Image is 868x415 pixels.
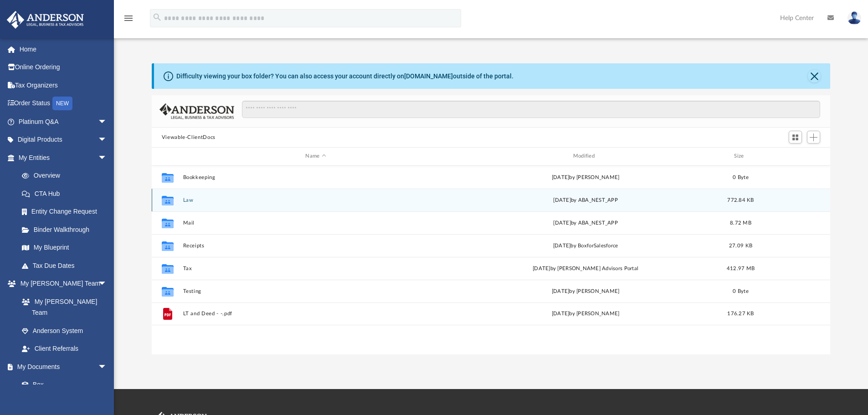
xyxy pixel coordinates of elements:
div: grid [152,166,831,354]
button: Viewable-ClientDocs [162,133,216,142]
span: 412.97 MB [727,266,755,271]
a: Digital Productsarrow_drop_down [6,131,121,149]
button: Bookkeeping [183,174,448,180]
span: 772.84 KB [727,197,754,202]
a: Client Referrals [13,340,116,358]
button: Receipts [183,243,448,249]
div: [DATE] by [PERSON_NAME] [452,310,718,318]
button: Mail [183,220,448,226]
i: search [152,12,162,22]
a: Box [13,376,112,394]
div: id [763,152,827,160]
a: Tax Organizers [6,76,121,94]
a: My Blueprint [13,239,116,257]
span: 27.09 KB [729,243,752,248]
a: Overview [13,167,121,185]
span: arrow_drop_down [98,131,116,149]
a: My Entitiesarrow_drop_down [6,149,121,167]
a: Anderson System [13,322,116,340]
button: Close [808,70,821,82]
div: [DATE] by [PERSON_NAME] [452,173,718,181]
span: 0 Byte [733,174,749,179]
div: Modified [452,152,719,160]
button: Add [807,131,821,143]
span: arrow_drop_down [98,149,116,167]
a: Platinum Q&Aarrow_drop_down [6,113,121,131]
a: menu [123,17,134,24]
div: id [156,152,179,160]
span: arrow_drop_down [98,113,116,131]
a: Binder Walkthrough [13,220,121,239]
a: My [PERSON_NAME] Team [13,292,112,322]
input: Search files and folders [242,101,820,118]
img: Anderson Advisors Platinum Portal [4,11,87,29]
a: CTA Hub [13,184,121,203]
a: My Documentsarrow_drop_down [6,358,116,376]
button: Switch to Grid View [789,131,802,143]
a: Tax Due Dates [13,256,121,275]
button: Testing [183,288,448,294]
div: Size [722,152,759,160]
div: [DATE] by ABA_NEST_APP [452,219,718,227]
a: Home [6,40,121,58]
i: menu [123,13,134,24]
a: Online Ordering [6,58,121,77]
div: Difficulty viewing your box folder? You can also access your account directly on outside of the p... [176,72,514,81]
a: Entity Change Request [13,203,121,221]
span: 8.72 MB [730,220,751,225]
a: My [PERSON_NAME] Teamarrow_drop_down [6,275,116,293]
div: Name [182,152,448,160]
div: [DATE] by BoxforSalesforce [452,241,718,250]
div: NEW [52,97,72,110]
div: [DATE] by [PERSON_NAME] Advisors Portal [452,264,718,272]
span: arrow_drop_down [98,275,116,293]
div: [DATE] by [PERSON_NAME] [452,287,718,295]
span: 0 Byte [733,288,749,293]
button: Tax [183,266,448,272]
span: 176.27 KB [727,311,754,316]
img: User Pic [847,11,861,25]
a: [DOMAIN_NAME] [404,72,453,80]
button: LT and Deed - -.pdf [183,311,448,317]
a: Order StatusNEW [6,94,121,113]
div: [DATE] by ABA_NEST_APP [452,196,718,204]
button: Law [183,197,448,203]
span: arrow_drop_down [98,358,116,376]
